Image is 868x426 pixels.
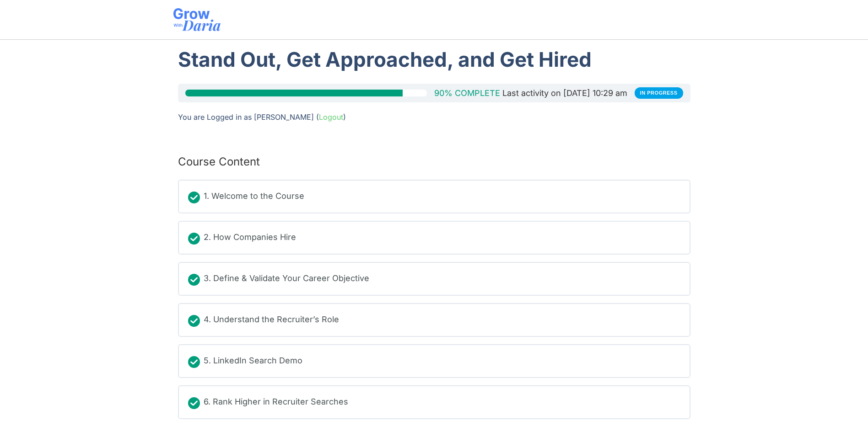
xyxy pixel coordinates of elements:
div: 1. Welcome to the Course [204,190,304,203]
a: Completed 3. Define & Validate Your Career Objective [188,272,680,286]
a: Logout [319,112,343,122]
a: Completed 4. Understand the Recruiter’s Role [188,313,680,327]
div: 3. Define & Validate Your Career Objective [204,272,369,286]
div: You are Logged in as [PERSON_NAME] ( ) [178,112,690,122]
div: Completed [188,233,200,245]
div: 90% Complete [434,91,500,96]
a: Completed 6. Rank Higher in Recruiter Searches [188,395,680,409]
h2: Course Content [178,155,260,169]
div: Completed [188,192,200,203]
div: In Progress [635,87,683,99]
a: Completed 1. Welcome to the Course [188,190,680,203]
div: Last activity on [DATE] 10:29 am [502,91,627,96]
div: Completed [188,315,200,327]
div: 2. How Companies Hire [204,231,296,245]
div: Completed [188,274,200,286]
a: Completed 5. LinkedIn Search Demo [188,354,680,368]
div: 6. Rank Higher in Recruiter Searches [204,395,348,409]
div: 4. Understand the Recruiter’s Role [204,313,339,327]
a: Completed 2. How Companies Hire [188,231,680,245]
div: 5. LinkedIn Search Demo [204,354,302,368]
div: Completed [188,356,200,368]
div: Completed [188,397,200,409]
h1: Stand Out, Get Approached, and Get Hired​ [178,44,690,75]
